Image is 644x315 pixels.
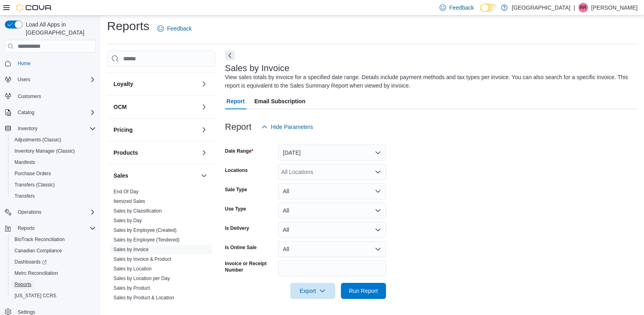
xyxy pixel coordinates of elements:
[225,244,257,251] label: Is Online Sale
[2,123,99,134] button: Inventory
[8,290,99,301] button: [US_STATE] CCRS
[14,281,31,288] span: Reports
[11,135,64,145] a: Adjustments (Classic)
[114,237,180,243] span: Sales by Employee (Tendered)
[341,283,386,299] button: Run Report
[11,257,96,267] span: Dashboards
[8,134,99,145] button: Adjustments (Classic)
[114,295,174,301] a: Sales by Product & Location
[225,206,246,212] label: Use Type
[14,193,35,199] span: Transfers
[14,159,35,166] span: Manifests
[11,280,35,289] a: Reports
[11,257,50,267] a: Dashboards
[114,218,142,223] a: Sales by Day
[14,182,55,188] span: Transfers (Classic)
[11,291,60,301] a: [US_STATE] CCRS
[14,292,56,299] span: [US_STATE] CCRS
[167,25,192,33] span: Feedback
[11,268,96,278] span: Metrc Reconciliation
[114,188,138,195] span: End Of Day
[375,169,381,175] button: Open list of options
[14,223,38,233] button: Reports
[11,180,96,190] span: Transfers (Classic)
[11,235,68,244] a: BioTrack Reconciliation
[114,285,150,291] span: Sales by Product
[114,198,145,204] a: Itemized Sales
[114,172,128,180] h3: Sales
[225,186,247,193] label: Sale Type
[114,80,198,88] button: Loyalty
[578,3,588,12] div: Ruben Romero
[11,157,96,167] span: Manifests
[14,137,61,143] span: Adjustments (Classic)
[14,59,34,68] a: Home
[278,183,386,199] button: All
[114,256,171,262] a: Sales by Invoice & Product
[114,103,127,111] h3: OCM
[14,247,62,254] span: Canadian Compliance
[114,247,149,252] a: Sales by Invoice
[8,268,99,279] button: Metrc Reconciliation
[114,126,132,134] h3: Pricing
[114,208,162,214] span: Sales by Classification
[14,236,65,243] span: BioTrack Reconciliation
[14,92,44,101] a: Customers
[8,145,99,157] button: Inventory Manager (Classic)
[2,223,99,234] button: Reports
[18,93,41,100] span: Customers
[449,4,474,12] span: Feedback
[11,246,96,256] span: Canadian Compliance
[14,58,96,68] span: Home
[11,135,96,145] span: Adjustments (Classic)
[290,283,335,299] button: Export
[225,148,254,154] label: Date Range
[574,3,575,12] p: |
[11,280,96,289] span: Reports
[278,222,386,238] button: All
[278,202,386,219] button: All
[11,157,38,167] a: Manifests
[225,225,249,231] label: Is Delivery
[114,227,177,233] a: Sales by Employee (Created)
[271,123,313,131] span: Hide Parameters
[295,283,330,299] span: Export
[2,90,99,102] button: Customers
[114,227,177,233] span: Sales by Employee (Created)
[199,171,209,180] button: Sales
[11,146,96,156] span: Inventory Manager (Classic)
[114,266,152,272] span: Sales by Location
[14,124,41,133] button: Inventory
[2,74,99,85] button: Users
[8,234,99,245] button: BioTrack Reconciliation
[11,235,96,244] span: BioTrack Reconciliation
[199,148,209,157] button: Products
[14,108,96,117] span: Catalog
[199,79,209,89] button: Loyalty
[14,207,45,217] button: Operations
[278,145,386,161] button: [DATE]
[11,180,58,190] a: Transfers (Classic)
[114,256,171,262] span: Sales by Invoice & Product
[23,20,96,37] span: Load All Apps in [GEOGRAPHIC_DATA]
[512,3,570,12] p: [GEOGRAPHIC_DATA]
[199,125,209,135] button: Pricing
[225,63,289,73] h3: Sales by Invoice
[11,291,96,301] span: Washington CCRS
[258,119,316,135] button: Hide Parameters
[114,276,170,281] a: Sales by Location per Day
[14,75,96,84] span: Users
[18,125,37,132] span: Inventory
[480,4,497,12] input: Dark Mode
[114,80,133,88] h3: Loyalty
[14,259,47,265] span: Dashboards
[18,60,31,67] span: Home
[199,102,209,112] button: OCM
[11,191,96,201] span: Transfers
[14,148,75,154] span: Inventory Manager (Classic)
[114,208,162,214] a: Sales by Classification
[11,146,78,156] a: Inventory Manager (Classic)
[2,107,99,118] button: Catalog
